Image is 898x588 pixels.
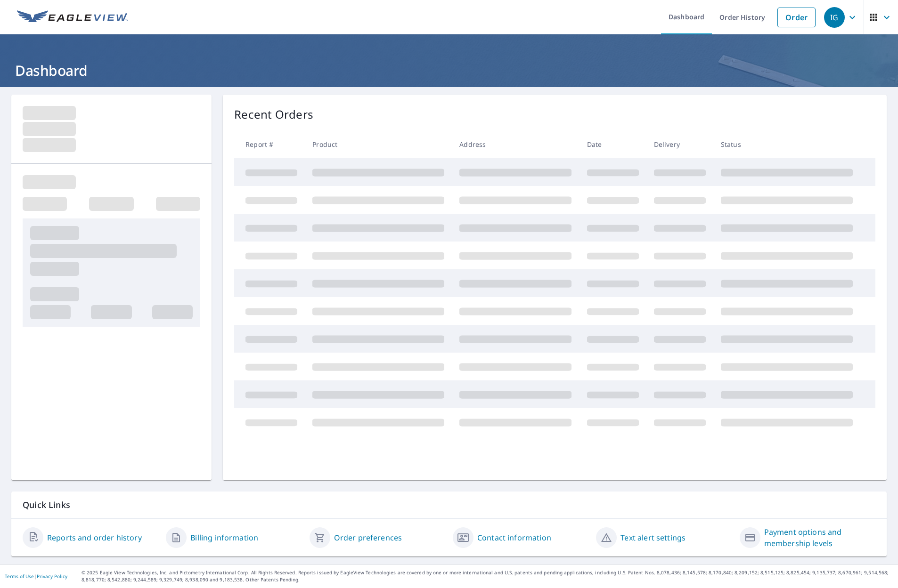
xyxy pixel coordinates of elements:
[305,130,452,158] th: Product
[37,573,67,580] a: Privacy Policy
[234,130,305,158] th: Report #
[713,130,860,158] th: Status
[5,573,67,579] p: |
[334,532,402,543] a: Order preferences
[777,8,816,27] a: Order
[23,499,875,511] p: Quick Links
[47,532,142,543] a: Reports and order history
[764,526,875,549] a: Payment options and membership levels
[824,7,845,28] div: IG
[5,573,34,580] a: Terms of Use
[17,10,128,24] img: EV Logo
[477,532,551,543] a: Contact information
[646,130,713,158] th: Delivery
[190,532,258,543] a: Billing information
[11,61,887,80] h1: Dashboard
[234,106,313,123] p: Recent Orders
[452,130,579,158] th: Address
[620,532,686,543] a: Text alert settings
[82,569,893,583] p: © 2025 Eagle View Technologies, Inc. and Pictometry International Corp. All Rights Reserved. Repo...
[580,130,646,158] th: Date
